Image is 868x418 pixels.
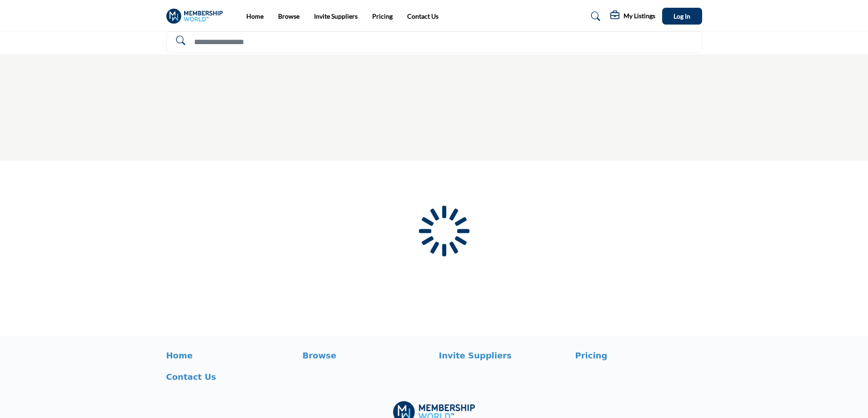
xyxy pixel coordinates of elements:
a: Contact Us [407,12,439,20]
a: Search [583,9,605,24]
a: Pricing [372,12,393,20]
a: Invite Suppliers [439,349,566,362]
button: Log In [662,8,702,25]
a: Invite Suppliers [314,12,358,20]
a: Contact Us [166,371,293,383]
h5: My Listings [624,12,655,20]
div: My Listings [610,11,655,22]
a: Pricing [575,349,702,362]
a: Browse [278,12,299,20]
a: Home [166,349,293,362]
a: Browse [303,349,429,362]
img: Site Logo [166,9,228,24]
a: Home [246,12,264,20]
input: Search Solutions [166,31,702,53]
span: Log In [673,12,690,20]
